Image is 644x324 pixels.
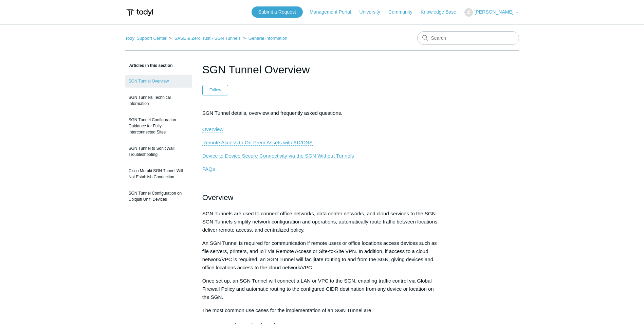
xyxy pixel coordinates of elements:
[310,8,358,16] a: Management Portal
[202,211,439,233] span: SGN Tunnels are used to connect office networks, data center networks, and cloud services to the ...
[168,36,242,41] li: SASE & ZeroTrust - SGN Tunnels
[202,278,434,300] span: Once set up, an SGN Tunnel will connect a LAN or VPC to the SGN, enabling traffic control via Glo...
[202,307,373,313] span: The most common use cases for the implementation of an SGN Tunnel are:
[202,110,343,132] span: SGN Tunnel details, overview and frequently asked questions.
[125,187,192,206] a: SGN Tunnel Configuration on Ubiquiti Unifi Devices
[388,8,419,16] a: Community
[202,126,224,132] a: Overview
[242,36,287,41] li: General Information
[417,31,519,45] input: Search
[125,36,167,41] a: Todyl Support Center
[125,6,154,19] img: Todyl Support Center Help Center home page
[249,36,288,41] a: General Information
[202,140,313,145] span: Remote Access to On-Prem Assets with AD/DNS
[202,240,437,270] span: An SGN Tunnel is required for communication if remote users or office locations access devices su...
[202,140,313,146] a: Remote Access to On-Prem Assets with AD/DNS
[474,9,513,15] span: [PERSON_NAME]
[125,75,192,88] a: SGN Tunnel Overview
[421,8,463,16] a: Knowledge Base
[464,8,519,17] button: [PERSON_NAME]
[174,36,240,41] a: SASE & ZeroTrust - SGN Tunnels
[125,164,192,183] a: Cisco Meraki SGN Tunnel Will Not Establish Connection
[202,166,215,172] a: FAQs
[202,153,354,159] span: Device to Device Secure Connectivity via the SGN Without Tunnels
[202,193,234,202] span: Overview
[125,36,168,41] li: Todyl Support Center
[202,61,442,78] h1: SGN Tunnel Overview
[202,153,354,159] a: Device to Device Secure Connectivity via the SGN Without Tunnels
[252,6,303,18] a: Submit a Request
[125,63,173,68] span: Articles in this section
[202,166,215,172] span: FAQs
[359,8,387,16] a: University
[125,113,192,139] a: SGN Tunnel Configuration Guidance for Fully Interconnected Sites
[202,85,228,95] button: Follow Article
[125,91,192,110] a: SGN Tunnels Technical Information
[125,142,192,161] a: SGN Tunnel to SonicWall: Troubleshooting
